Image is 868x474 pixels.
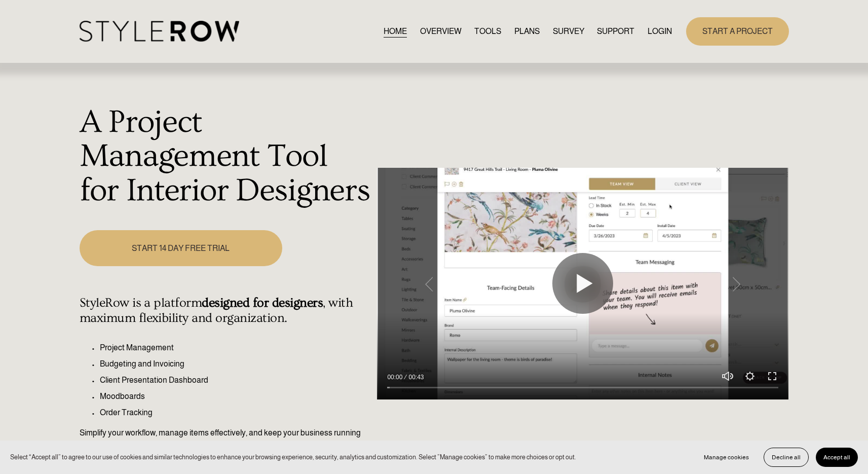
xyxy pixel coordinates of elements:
a: HOME [384,24,407,38]
h1: A Project Management Tool for Interior Designers [80,105,372,208]
p: Budgeting and Invoicing [100,358,372,370]
div: Duration [405,372,426,382]
div: Current time [387,372,405,382]
button: Accept all [816,448,858,467]
a: START 14 DAY FREE TRIAL [80,230,282,266]
button: Play [552,253,613,314]
a: SURVEY [553,24,584,38]
span: Decline all [772,454,801,461]
p: Select “Accept all” to agree to our use of cookies and similar technologies to enhance your brows... [10,452,576,462]
button: Decline all [764,448,809,467]
h4: StyleRow is a platform , with maximum flexibility and organization. [80,296,372,326]
a: TOOLS [474,24,501,38]
span: Manage cookies [704,454,749,461]
a: LOGIN [648,24,672,38]
p: Order Tracking [100,407,372,419]
img: StyleRow [80,21,239,42]
button: Manage cookies [696,448,757,467]
p: Moodboards [100,390,372,403]
strong: designed for designers [202,296,323,310]
a: folder dropdown [597,24,634,38]
a: START A PROJECT [686,17,789,45]
a: OVERVIEW [420,24,462,38]
span: SUPPORT [597,25,634,38]
p: Project Management [100,342,372,354]
p: Client Presentation Dashboard [100,374,372,386]
span: Accept all [823,454,850,461]
p: Simplify your workflow, manage items effectively, and keep your business running seamlessly. [80,427,372,451]
input: Seek [387,384,778,391]
a: PLANS [514,24,540,38]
